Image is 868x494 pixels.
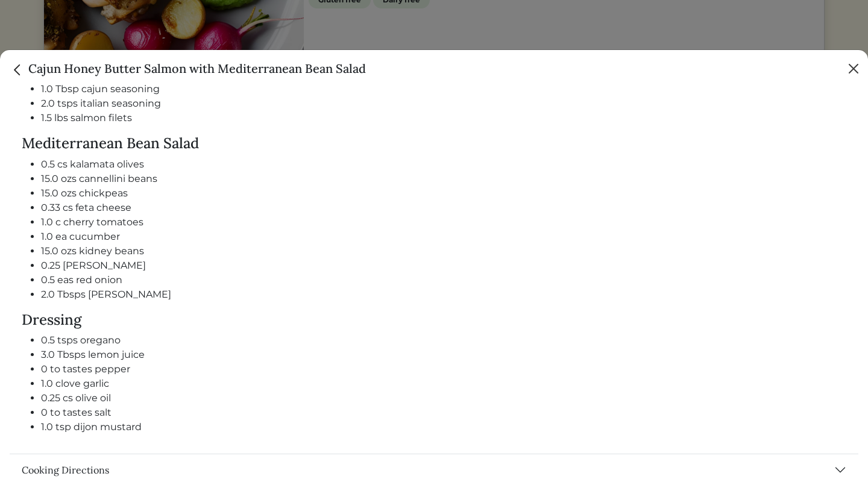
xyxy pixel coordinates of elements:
li: 1.0 ea cucumber [41,230,846,244]
h4: Mediterranean Bean Salad [22,135,846,152]
button: Close [844,59,863,78]
li: 15.0 ozs chickpeas [41,186,846,201]
li: 1.0 clove garlic [41,377,846,391]
li: 0.33 cs feta cheese [41,201,846,215]
li: 0.25 [PERSON_NAME] [41,258,846,273]
li: 0.5 tsps oregano [41,333,846,348]
li: 3.0 Tbsps lemon juice [41,348,846,362]
li: 2.0 Tbsps [PERSON_NAME] [41,287,846,302]
h5: Cajun Honey Butter Salmon with Mediterranean Bean Salad [10,60,366,78]
li: 1.0 c cherry tomatoes [41,215,846,230]
a: Close [10,61,28,76]
li: 0.5 cs kalamata olives [41,157,846,172]
li: 1.0 Tbsp cajun seasoning [41,82,846,96]
li: 0 to tastes salt [41,405,846,420]
li: 0.25 cs olive oil [41,391,846,405]
li: 1.0 tsp dijon mustard [41,420,846,434]
li: 1.5 lbs salmon filets [41,111,846,125]
button: Cooking Directions [10,454,858,486]
img: back_caret-0738dc900bf9763b5e5a40894073b948e17d9601fd527fca9689b06ce300169f.svg [10,62,25,78]
li: 0.5 eas red onion [41,273,846,287]
li: 15.0 ozs cannellini beans [41,172,846,186]
li: 0 to tastes pepper [41,362,846,377]
h4: Dressing [22,311,846,329]
li: 15.0 ozs kidney beans [41,244,846,258]
li: 2.0 tsps italian seasoning [41,96,846,111]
